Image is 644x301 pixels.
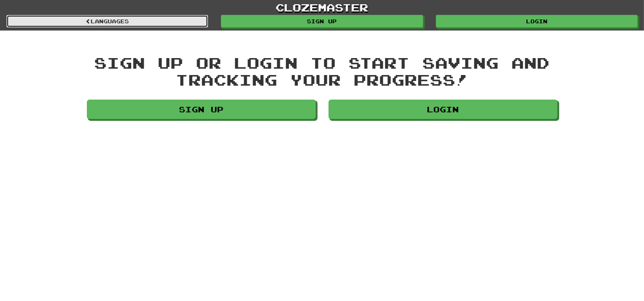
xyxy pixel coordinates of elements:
a: Login [329,100,558,119]
div: Sign up or login to start saving and tracking your progress! [87,54,558,88]
a: Languages [6,15,208,28]
a: Login [436,15,638,28]
a: Sign up [87,100,316,119]
a: Sign up [221,15,423,28]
